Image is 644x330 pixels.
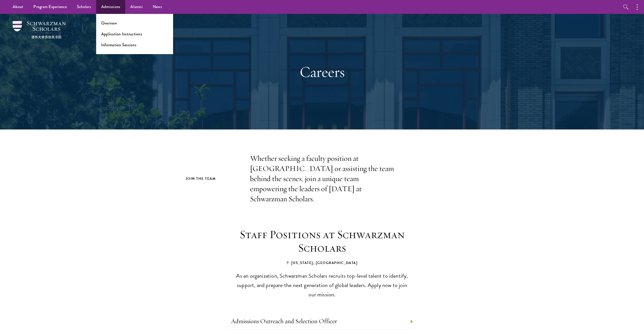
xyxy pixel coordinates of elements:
img: Schwarzman Scholars [13,21,66,39]
a: Overview [101,20,117,26]
p: As an organization, Schwarzman Scholars recruits top-level talent to identify, support, and prepa... [235,271,409,299]
span: [US_STATE], [GEOGRAPHIC_DATA] [286,260,358,266]
a: Application Instructions [101,31,142,37]
a: Admissions Outreach and Selection Officer [231,317,337,325]
h1: Careers [235,63,409,81]
a: Information Sessions [101,42,136,48]
h3: Staff Positions at Schwarzman Scholars [228,228,416,255]
p: Whether seeking a faculty position at [GEOGRAPHIC_DATA] or assisting the team behind the scenes, ... [250,153,394,204]
h2: Join the Team [185,175,240,182]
